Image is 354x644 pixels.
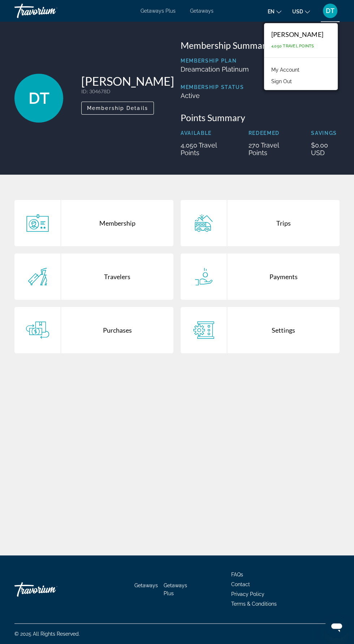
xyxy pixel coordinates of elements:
a: Trips [181,200,340,246]
a: Payments [181,253,340,300]
h3: Membership Summary [181,40,340,51]
button: Change currency [292,6,310,17]
a: Travorium [14,579,87,600]
span: USD [292,9,303,14]
a: Getaways [134,583,158,588]
a: Membership Details [81,103,154,111]
div: [PERSON_NAME] [271,30,323,38]
a: My Account [268,65,303,74]
span: DT [326,7,334,14]
a: Contact [231,581,250,587]
button: Sign Out [268,77,295,86]
a: FAQs [231,572,243,577]
p: Available [181,130,230,136]
div: Trips [227,200,340,246]
button: User Menu [321,3,340,18]
p: Savings [311,130,340,136]
span: DT [29,89,49,108]
span: Membership Details [87,105,148,111]
p: : 304678D [81,88,174,94]
h3: Points Summary [181,112,340,123]
p: Dreamcation Platinum [181,65,249,73]
div: Purchases [61,307,173,353]
div: Payments [227,253,340,300]
button: Membership Details [81,102,154,115]
p: $0.00 USD [311,141,340,157]
p: Active [181,92,249,99]
a: Getaways Plus [164,583,187,596]
a: Getaways Plus [141,8,176,14]
span: ID [81,88,87,94]
a: Membership [14,200,173,246]
a: Settings [181,307,340,353]
a: Getaways [190,8,213,14]
a: Privacy Policy [231,591,264,597]
div: Settings [227,307,340,353]
a: Travelers [14,253,173,300]
span: © 2025 All Rights Reserved. [14,631,80,637]
span: 4,050 Travel Points [271,44,314,48]
a: Travorium [14,1,87,20]
a: Terms & Conditions [231,601,277,607]
a: Purchases [14,307,173,353]
p: 270 Travel Points [249,141,293,157]
p: Redeemed [249,130,293,136]
span: en [268,9,275,14]
div: Travelers [61,253,173,300]
h1: [PERSON_NAME] [81,74,174,88]
div: Membership [61,200,173,246]
p: 4,050 Travel Points [181,141,230,157]
p: Membership Status [181,84,249,90]
iframe: Button to launch messaging window [325,615,348,638]
p: Membership Plan [181,58,249,64]
button: Change language [268,6,281,17]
